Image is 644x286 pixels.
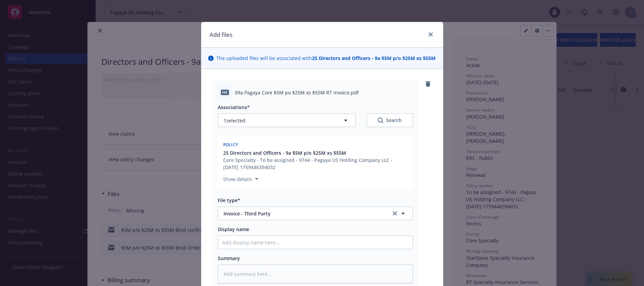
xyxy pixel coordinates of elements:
input: Add display name here... [218,236,413,249]
span: Invoice - Third Party [224,210,382,217]
span: File type* [218,197,240,204]
button: Invoice - Third Partyclear selection [218,207,413,220]
a: clear selection [391,209,399,217]
span: Display name [218,226,249,232]
span: Summary [218,255,240,261]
